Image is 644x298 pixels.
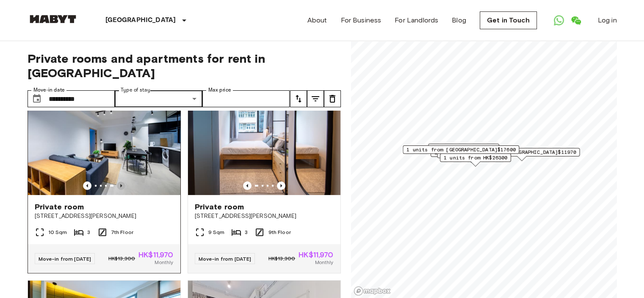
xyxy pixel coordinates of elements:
button: Previous image [277,181,285,190]
a: Previous imagePrevious imagePrivate room[STREET_ADDRESS][PERSON_NAME]10 Sqm37th FloorMove-in from... [28,93,181,273]
button: Previous image [83,181,91,190]
span: 9th Floor [268,228,290,236]
div: Map marker [428,144,499,157]
img: Marketing picture of unit HK-01-046-009-02 [188,93,340,195]
a: Log in [598,15,617,25]
span: 1 units from HK$16000 [431,144,495,152]
a: Open WhatsApp [550,12,567,29]
a: About [307,15,327,25]
span: 10 Sqm [48,228,67,236]
span: HK$11,970 [299,251,333,259]
a: Open WeChat [567,12,584,29]
button: tune [324,90,341,107]
button: Previous image [243,181,252,190]
span: HK$13,300 [108,255,135,262]
span: [STREET_ADDRESS][PERSON_NAME] [195,212,334,220]
span: Move-in from [DATE] [199,256,252,262]
a: Blog [452,15,466,25]
span: 9 Sqm [208,228,225,236]
span: 3 [87,228,90,236]
span: 1 units from HK$26300 [443,154,507,162]
a: Get in Touch [480,11,537,29]
span: [STREET_ADDRESS][PERSON_NAME] [35,212,174,220]
span: HK$13,300 [268,255,295,262]
span: 7th Floor [111,228,133,236]
span: Monthly [315,259,333,266]
span: Private room [35,202,84,212]
span: Private room [195,202,244,212]
label: Max price [208,86,231,94]
span: 1 units from [GEOGRAPHIC_DATA]$17600 [406,146,515,153]
p: [GEOGRAPHIC_DATA] [105,15,176,25]
button: Choose date, selected date is 15 Jan 2026 [28,90,45,107]
div: Map marker [439,153,511,167]
span: HK$11,970 [138,251,173,259]
img: Habyt [28,15,78,23]
span: Move-in from [DATE] [39,256,91,262]
a: Mapbox logo [354,286,391,296]
button: tune [307,90,324,107]
span: 3 units from [GEOGRAPHIC_DATA]$11970 [467,148,576,156]
label: Type of stay [121,86,150,94]
a: For Business [340,15,381,25]
label: Move-in date [33,86,65,94]
img: Marketing picture of unit HK-01-046-007-02 [28,93,180,195]
span: Private rooms and apartments for rent in [GEOGRAPHIC_DATA] [28,51,341,80]
button: tune [290,90,307,107]
a: For Landlords [395,15,438,25]
div: Map marker [403,145,519,159]
span: 3 [245,228,248,236]
div: Map marker [463,148,580,161]
a: Marketing picture of unit HK-01-046-009-02Previous imagePrevious imagePrivate room[STREET_ADDRESS... [188,93,341,273]
span: Monthly [155,259,173,266]
button: Previous image [117,181,125,190]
